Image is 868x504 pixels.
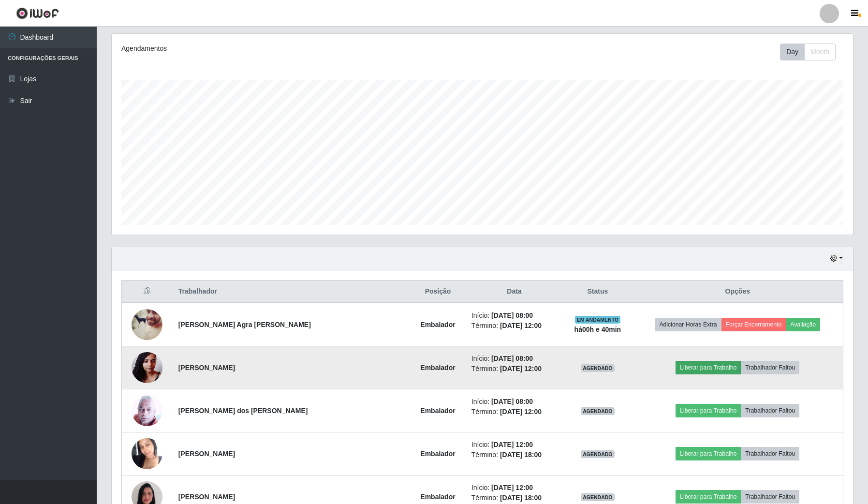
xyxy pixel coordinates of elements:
time: [DATE] 12:00 [500,365,542,372]
span: AGENDADO [581,407,615,415]
button: Month [804,44,836,60]
button: Liberar para Trabalho [676,490,741,504]
time: [DATE] 12:00 [500,322,542,329]
th: Trabalhador [173,281,410,303]
strong: Embalador [420,321,455,328]
li: Início: [471,397,557,407]
time: [DATE] 12:00 [491,441,533,448]
th: Status [563,281,632,303]
button: Liberar para Trabalho [676,361,741,374]
li: Início: [471,354,557,364]
li: Término: [471,450,557,460]
img: 1690803599468.jpeg [132,347,162,388]
span: AGENDADO [581,493,615,501]
strong: Embalador [420,407,455,415]
div: Toolbar with button groups [780,44,843,60]
span: EM ANDAMENTO [575,316,621,324]
th: Opções [633,281,843,303]
time: [DATE] 08:00 [491,398,533,405]
strong: há 00 h e 40 min [574,326,621,333]
time: [DATE] 18:00 [500,494,542,502]
img: 1702413262661.jpeg [132,395,162,426]
strong: Embalador [420,364,455,371]
button: Trabalhador Faltou [741,490,799,504]
strong: [PERSON_NAME] dos [PERSON_NAME] [178,407,308,415]
li: Término: [471,407,557,417]
th: Posição [410,281,466,303]
li: Início: [471,311,557,321]
li: Início: [471,483,557,493]
button: Liberar para Trabalho [676,447,741,460]
button: Trabalhador Faltou [741,447,799,460]
time: [DATE] 12:00 [491,484,533,491]
th: Data [466,281,563,303]
time: [DATE] 08:00 [491,355,533,362]
strong: [PERSON_NAME] [178,364,235,371]
div: First group [780,44,836,60]
img: 1754158963316.jpeg [132,433,162,474]
strong: Embalador [420,450,455,458]
img: 1680531528548.jpeg [132,305,162,344]
span: AGENDADO [581,450,615,458]
strong: [PERSON_NAME] Agra [PERSON_NAME] [178,321,311,328]
li: Término: [471,364,557,374]
button: Forçar Encerramento [721,318,786,331]
button: Trabalhador Faltou [741,361,799,374]
time: [DATE] 08:00 [491,311,533,319]
div: Agendamentos [121,44,414,54]
button: Day [780,44,805,60]
li: Início: [471,440,557,450]
time: [DATE] 18:00 [500,451,542,459]
time: [DATE] 12:00 [500,408,542,415]
button: Adicionar Horas Extra [655,318,721,331]
li: Término: [471,321,557,331]
strong: [PERSON_NAME] [178,493,235,501]
button: Liberar para Trabalho [676,404,741,417]
strong: [PERSON_NAME] [178,450,235,458]
span: AGENDADO [581,364,615,372]
strong: Embalador [420,493,455,501]
button: Trabalhador Faltou [741,404,799,417]
button: Avaliação [786,318,820,331]
li: Término: [471,493,557,503]
img: CoreUI Logo [16,7,59,19]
